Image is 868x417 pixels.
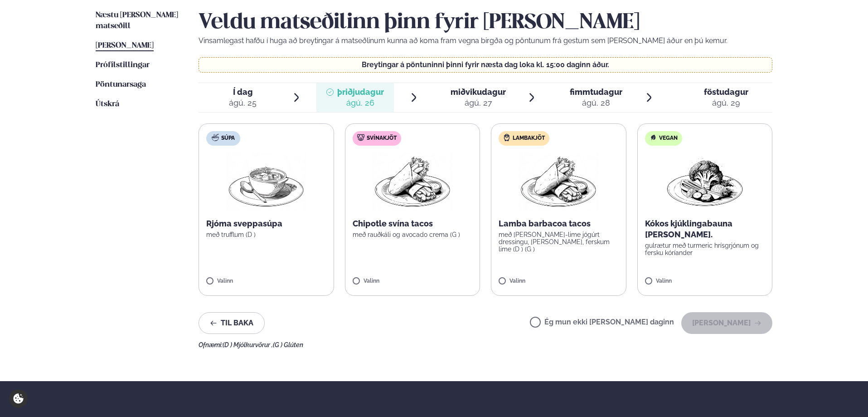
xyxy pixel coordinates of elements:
a: Cookie settings [9,389,28,408]
img: Soup.png [226,153,306,211]
p: gulrætur með turmeric hrísgrjónum og fersku kóríander [645,242,765,256]
div: ágú. 28 [570,98,622,108]
span: Í dag [229,87,257,98]
img: Lamb.svg [503,134,510,141]
img: Wraps.png [373,153,452,211]
p: Lamba barbacoa tacos [499,218,619,229]
div: ágú. 26 [337,98,384,108]
p: með [PERSON_NAME]-lime jógúrt dressingu, [PERSON_NAME], ferskum lime (D ) (G ) [499,231,619,253]
a: [PERSON_NAME] [96,40,154,51]
span: föstudagur [704,87,748,97]
p: Chipotle svína tacos [353,218,473,229]
button: [PERSON_NAME] [681,312,772,334]
p: Rjóma sveppasúpa [206,218,326,229]
span: (G ) Glúten [273,341,303,348]
h2: Veldu matseðilinn þinn fyrir [PERSON_NAME] [199,10,772,35]
span: Prófílstillingar [96,61,150,69]
p: Kókos kjúklingabauna [PERSON_NAME]. [645,218,765,240]
img: Vegan.svg [650,134,657,141]
div: ágú. 29 [704,98,748,108]
a: Næstu [PERSON_NAME] matseðill [96,10,180,32]
span: [PERSON_NAME] [96,42,154,49]
a: Prófílstillingar [96,60,150,71]
p: Breytingar á pöntuninni þinni fyrir næsta dag loka kl. 15:00 daginn áður. [208,61,763,69]
button: Til baka [199,312,265,334]
p: með trufflum (D ) [206,231,326,238]
a: Pöntunarsaga [96,79,146,90]
div: Ofnæmi: [199,341,772,348]
img: pork.svg [357,134,364,141]
span: fimmtudagur [570,87,622,97]
div: ágú. 27 [451,98,506,108]
span: miðvikudagur [451,87,506,97]
span: Næstu [PERSON_NAME] matseðill [96,11,178,30]
span: (D ) Mjólkurvörur , [223,341,273,348]
span: Lambakjöt [513,135,545,142]
img: Vegan.png [665,153,745,211]
a: Útskrá [96,99,119,110]
img: soup.svg [212,134,219,141]
span: Vegan [659,135,678,142]
p: með rauðkáli og avocado crema (G ) [353,231,473,238]
img: Wraps.png [519,153,598,211]
p: Vinsamlegast hafðu í huga að breytingar á matseðlinum kunna að koma fram vegna birgða og pöntunum... [199,35,772,46]
div: ágú. 25 [229,98,257,108]
span: Pöntunarsaga [96,81,146,88]
span: Súpa [221,135,235,142]
span: Svínakjöt [367,135,397,142]
span: þriðjudagur [337,87,384,97]
span: Útskrá [96,100,119,108]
